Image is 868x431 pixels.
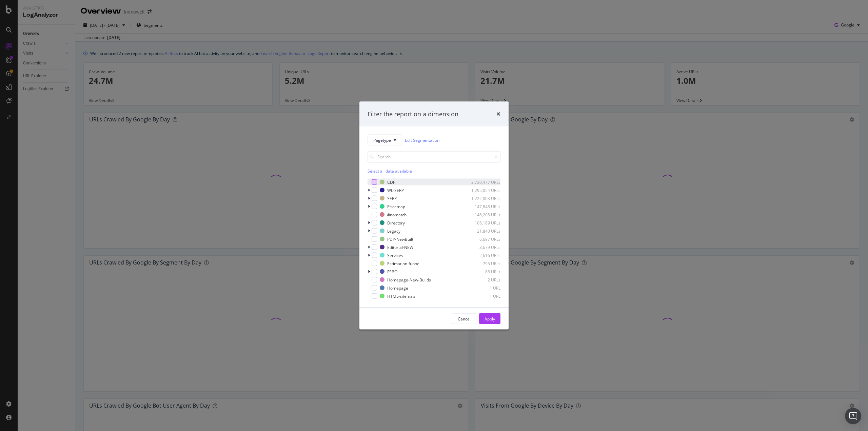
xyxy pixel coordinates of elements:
[467,179,500,185] div: 2,730,477 URLs
[467,269,500,274] div: 86 URLs
[387,203,405,209] div: Pricemap
[458,316,471,321] div: Cancel
[359,101,509,330] div: modal
[467,236,500,242] div: 6,697 URLs
[467,285,500,291] div: 1 URL
[387,228,400,234] div: Legacy
[387,195,397,201] div: SERP
[368,135,402,145] button: Pagetype
[467,195,500,201] div: 1,222,003 URLs
[387,269,397,274] div: FSBO
[467,228,500,234] div: 21,840 URLs
[467,260,500,266] div: 795 URLs
[387,236,413,242] div: PDP-NewBuilt
[387,260,420,266] div: Estimation-funnel
[368,110,458,118] div: Filter the report on a dimension
[387,252,403,258] div: Services
[387,277,431,282] div: Homepage-New-Builds
[485,316,495,321] div: Apply
[467,212,500,217] div: 146,208 URLs
[845,408,861,424] div: Open Intercom Messenger
[368,151,500,163] input: Search
[467,220,500,226] div: 106,189 URLs
[387,220,405,226] div: Directory
[467,203,500,209] div: 147,848 URLs
[467,277,500,282] div: 2 URLs
[387,285,408,291] div: Homepage
[405,136,439,143] a: Edit Segmentation
[467,244,500,250] div: 3,679 URLs
[373,137,391,143] span: Pagetype
[387,212,407,217] div: #nomatch
[387,244,413,250] div: Editorial-NEW
[387,293,415,299] div: HTML-sitemap
[368,168,500,174] div: Select all data available
[467,252,500,258] div: 2,616 URLs
[479,313,500,324] button: Apply
[387,179,395,185] div: CDP
[467,293,500,299] div: 1 URL
[452,313,476,324] button: Cancel
[387,187,404,193] div: WL-SERP
[496,110,500,118] div: times
[467,187,500,193] div: 1,295,054 URLs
